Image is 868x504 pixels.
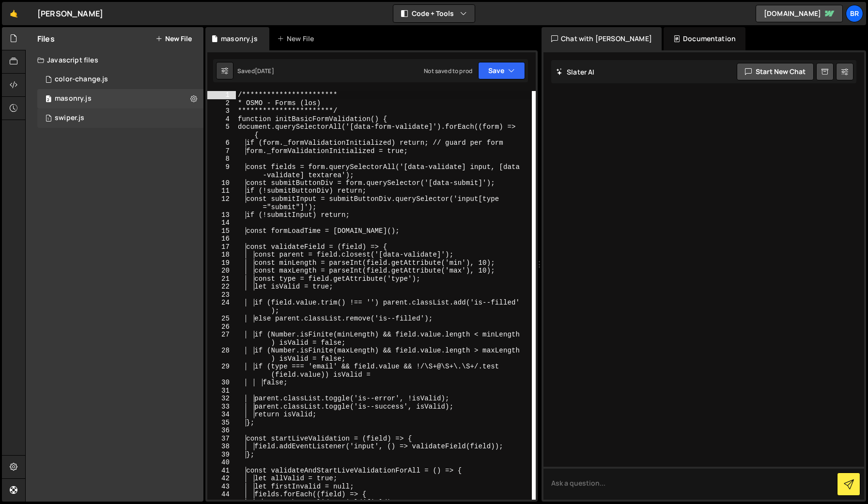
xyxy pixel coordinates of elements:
[207,427,236,435] div: 36
[207,315,236,323] div: 25
[237,67,274,75] div: Saved
[207,275,236,283] div: 21
[207,235,236,243] div: 16
[277,34,318,44] div: New File
[478,62,525,79] button: Save
[207,227,236,235] div: 15
[207,419,236,427] div: 35
[207,299,236,315] div: 24
[207,458,236,467] div: 40
[207,251,236,259] div: 18
[207,155,236,163] div: 8
[207,211,236,219] div: 13
[207,139,236,147] div: 6
[737,63,814,80] button: Start new chat
[207,435,236,443] div: 37
[207,219,236,227] div: 14
[424,67,472,75] div: Not saved to prod
[207,291,236,299] div: 23
[26,50,203,70] div: Javascript files
[664,27,745,50] div: Documentation
[756,5,843,22] a: [DOMAIN_NAME]
[37,89,203,108] div: 16297/44199.js
[207,395,236,403] div: 32
[207,283,236,291] div: 22
[207,331,236,347] div: 27
[207,403,236,411] div: 33
[207,115,236,123] div: 4
[542,27,662,50] div: Chat with [PERSON_NAME]
[221,34,258,44] div: masonry.js
[2,2,26,25] a: 🤙
[207,347,236,363] div: 28
[37,70,203,89] div: 16297/44719.js
[556,67,595,76] h2: Slater AI
[207,363,236,379] div: 29
[207,323,236,331] div: 26
[207,107,236,115] div: 3
[207,467,236,475] div: 41
[46,96,51,104] span: 2
[207,443,236,451] div: 38
[207,451,236,459] div: 39
[207,123,236,139] div: 5
[207,490,236,499] div: 44
[207,474,236,483] div: 42
[207,387,236,395] div: 31
[46,115,51,123] span: 1
[207,379,236,387] div: 30
[255,67,274,75] div: [DATE]
[207,91,236,99] div: 1
[207,267,236,275] div: 20
[207,147,236,155] div: 7
[55,94,92,103] div: masonry.js
[37,108,203,128] div: 16297/44014.js
[55,75,108,84] div: color-change.js
[37,33,55,44] h2: Files
[846,5,863,22] a: Br
[207,411,236,419] div: 34
[207,483,236,491] div: 43
[207,195,236,211] div: 12
[207,99,236,107] div: 2
[207,179,236,187] div: 10
[155,35,192,43] button: New File
[207,259,236,267] div: 19
[207,187,236,195] div: 11
[37,8,103,19] div: [PERSON_NAME]
[393,5,475,22] button: Code + Tools
[207,243,236,251] div: 17
[207,163,236,179] div: 9
[55,114,84,122] div: swiper.js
